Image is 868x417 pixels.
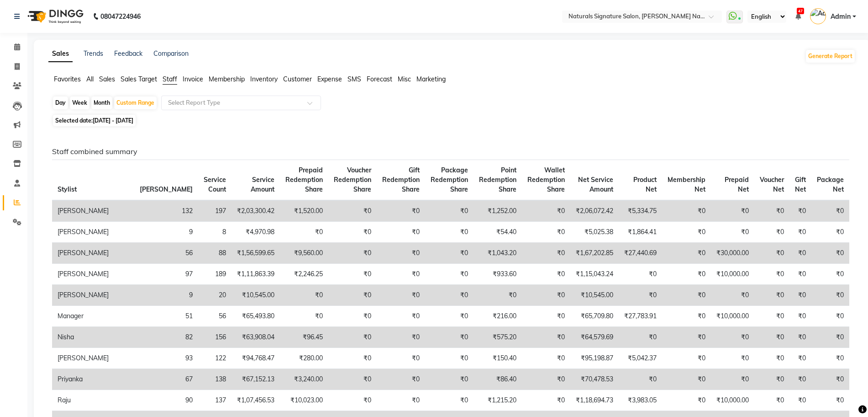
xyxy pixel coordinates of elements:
td: ₹0 [711,285,754,306]
td: ₹0 [811,348,849,369]
td: ₹65,493.80 [231,306,280,327]
span: Net Service Amount [578,176,613,193]
td: ₹10,545.00 [570,285,619,306]
span: Customer [283,75,312,83]
td: ₹0 [662,200,711,222]
td: ₹1,864.41 [619,222,662,243]
td: ₹0 [754,200,789,222]
span: Admin [831,12,851,21]
td: ₹64,579.69 [570,327,619,348]
span: Sales [99,75,115,83]
span: [DATE] - [DATE] [93,117,133,124]
span: Prepaid Net [725,176,749,193]
td: ₹1,18,694.73 [570,390,619,411]
td: ₹0 [662,327,711,348]
td: 138 [198,369,231,390]
td: ₹0 [754,222,789,243]
td: ₹1,11,863.39 [231,264,280,285]
td: ₹0 [811,243,849,264]
td: ₹0 [619,285,662,306]
td: ₹0 [377,285,425,306]
span: Membership Net [668,176,705,193]
td: [PERSON_NAME] [52,222,134,243]
td: ₹0 [711,369,754,390]
span: Package Net [817,176,844,193]
td: ₹0 [811,285,849,306]
span: Gift Redemption Share [382,166,420,193]
td: ₹933.60 [473,264,522,285]
td: 20 [198,285,231,306]
td: ₹0 [522,369,570,390]
td: ₹70,478.53 [570,369,619,390]
td: ₹0 [711,222,754,243]
b: 08047224946 [100,4,141,29]
td: ₹9,560.00 [280,243,328,264]
td: ₹2,03,300.42 [231,200,280,222]
td: ₹0 [425,200,473,222]
span: Marketing [416,75,446,83]
span: [PERSON_NAME] [140,185,193,193]
td: ₹0 [662,243,711,264]
td: ₹0 [473,285,522,306]
td: ₹0 [789,264,811,285]
td: 90 [134,390,198,411]
td: ₹0 [328,327,377,348]
span: Product Net [633,176,657,193]
td: 122 [198,348,231,369]
td: ₹0 [789,369,811,390]
td: ₹0 [280,306,328,327]
td: ₹0 [789,348,811,369]
td: ₹3,983.05 [619,390,662,411]
td: ₹0 [619,327,662,348]
td: ₹0 [377,243,425,264]
td: ₹1,252.00 [473,200,522,222]
td: ₹0 [328,306,377,327]
td: ₹0 [662,264,711,285]
td: ₹0 [328,369,377,390]
td: ₹0 [711,200,754,222]
div: Week [70,96,89,109]
div: Custom Range [114,96,157,109]
td: 51 [134,306,198,327]
td: ₹95,198.87 [570,348,619,369]
td: ₹0 [662,222,711,243]
td: ₹0 [811,369,849,390]
span: Favorites [54,75,81,83]
span: Gift Net [795,176,806,193]
td: ₹0 [377,200,425,222]
td: ₹0 [425,285,473,306]
td: ₹0 [619,264,662,285]
td: ₹0 [280,285,328,306]
td: ₹0 [789,285,811,306]
td: ₹0 [522,285,570,306]
td: ₹0 [377,390,425,411]
td: ₹0 [811,306,849,327]
td: ₹0 [662,348,711,369]
td: ₹4,970.98 [231,222,280,243]
span: 47 [797,8,804,14]
td: ₹0 [328,390,377,411]
td: ₹5,334.75 [619,200,662,222]
td: ₹0 [811,390,849,411]
td: ₹96.45 [280,327,328,348]
td: ₹65,709.80 [570,306,619,327]
td: Raju [52,390,134,411]
td: ₹0 [754,327,789,348]
td: ₹0 [377,306,425,327]
span: Package Redemption Share [431,166,468,193]
td: ₹150.40 [473,348,522,369]
td: ₹0 [662,285,711,306]
td: ₹0 [789,222,811,243]
td: ₹0 [754,390,789,411]
td: ₹280.00 [280,348,328,369]
td: [PERSON_NAME] [52,285,134,306]
span: Selected date: [53,115,136,126]
td: ₹0 [711,327,754,348]
td: ₹0 [328,285,377,306]
img: Admin [810,8,826,24]
td: ₹0 [811,200,849,222]
td: ₹1,520.00 [280,200,328,222]
td: ₹0 [425,243,473,264]
td: ₹10,545.00 [231,285,280,306]
td: ₹0 [328,200,377,222]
